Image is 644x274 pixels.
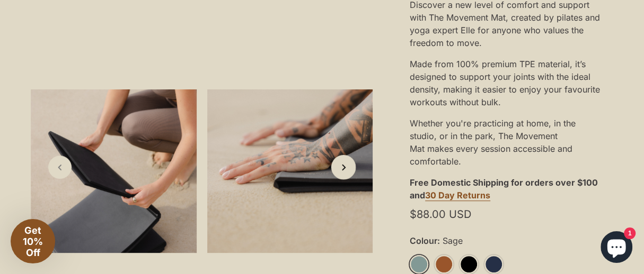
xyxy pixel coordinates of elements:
div: Made from 100% premium TPE material, it’s designed to support your joints with the ideal density,... [410,53,601,113]
span: $88.00 USD [410,210,471,218]
a: Previous slide [48,156,72,179]
strong: 30 Day Returns [425,190,490,200]
strong: Free Domestic Shipping for orders over $100 and [410,177,598,200]
inbox-online-store-chat: Shopify online store chat [597,231,636,266]
a: Rust [435,255,453,273]
label: Colour: [410,236,601,246]
span: Sage [440,236,463,246]
a: 30 Day Returns [425,190,490,201]
div: Get 10% Off [11,219,55,263]
a: Sage [410,255,428,273]
span: Get 10% Off [23,225,43,258]
a: Next slide [331,154,356,179]
a: Midnight [484,255,503,273]
div: Whether you're practicing at home, in the studio, or in the park, The Movement Mat makes every se... [410,113,601,172]
a: Black [460,255,478,273]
